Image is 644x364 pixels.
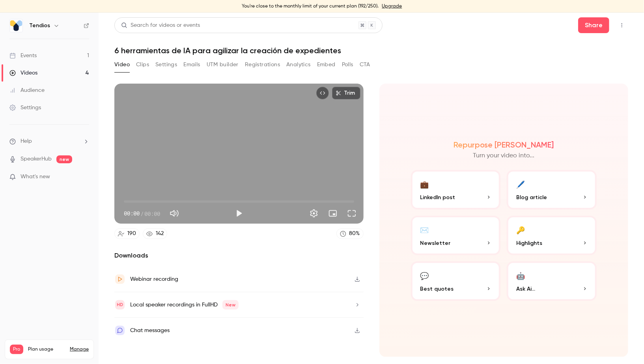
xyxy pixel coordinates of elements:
[207,58,239,71] button: UTM builder
[411,170,501,209] button: 💼LinkedIn post
[155,58,177,71] button: Settings
[342,58,353,71] button: Polls
[143,228,167,239] a: 142
[9,104,41,112] div: Settings
[10,19,22,32] img: Tendios
[325,205,341,221] button: Turn on miniplayer
[130,274,178,284] div: Webinar recording
[420,193,455,202] span: LinkedIn post
[21,137,32,146] span: Help
[420,285,454,293] span: Best quotes
[56,155,72,163] span: new
[70,346,89,353] a: Manage
[144,209,160,218] span: 00:00
[507,216,597,255] button: 🔑Highlights
[130,326,170,335] div: Chat messages
[616,19,628,32] button: Top Bar Actions
[411,216,501,255] button: ✉️Newsletter
[140,209,144,218] span: /
[21,173,50,181] span: What's new
[28,346,65,353] span: Plan usage
[336,228,364,239] a: 80%
[516,239,542,247] span: Highlights
[507,261,597,301] button: 🤖Ask Ai...
[245,58,280,71] button: Registrations
[286,58,311,71] button: Analytics
[9,69,37,77] div: Videos
[156,230,164,238] div: 142
[121,21,200,30] div: Search for videos or events
[382,3,402,9] a: Upgrade
[114,46,628,55] h1: 6 herramientas de IA para agilizar la creación de expedientes
[127,230,136,238] div: 190
[317,58,336,71] button: Embed
[360,58,370,71] button: CTA
[516,178,525,190] div: 🖊️
[306,205,322,221] button: Settings
[420,239,451,247] span: Newsletter
[114,251,364,260] h2: Downloads
[454,140,554,149] h2: Repurpose [PERSON_NAME]
[578,17,609,33] button: Share
[29,22,50,30] h6: Tendios
[136,58,149,71] button: Clips
[411,261,501,301] button: 💬Best quotes
[21,155,52,163] a: SpeakerHub
[9,52,37,60] div: Events
[183,58,200,71] button: Emails
[114,228,140,239] a: 190
[9,86,45,94] div: Audience
[473,151,534,161] p: Turn your video into...
[420,178,429,190] div: 💼
[130,300,239,310] div: Local speaker recordings in FullHD
[516,285,535,293] span: Ask Ai...
[9,137,89,146] li: help-dropdown-opener
[114,58,130,71] button: Video
[507,170,597,209] button: 🖊️Blog article
[124,209,140,218] span: 00:00
[231,205,247,221] button: Play
[516,224,525,236] div: 🔑
[349,230,360,238] div: 80 %
[516,193,547,202] span: Blog article
[344,205,360,221] button: Full screen
[222,300,239,310] span: New
[420,269,429,282] div: 💬
[516,269,525,282] div: 🤖
[332,87,360,99] button: Trim
[420,224,429,236] div: ✉️
[10,345,23,354] span: Pro
[316,87,329,99] button: Embed video
[166,205,182,221] button: Mute
[124,209,160,218] div: 00:00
